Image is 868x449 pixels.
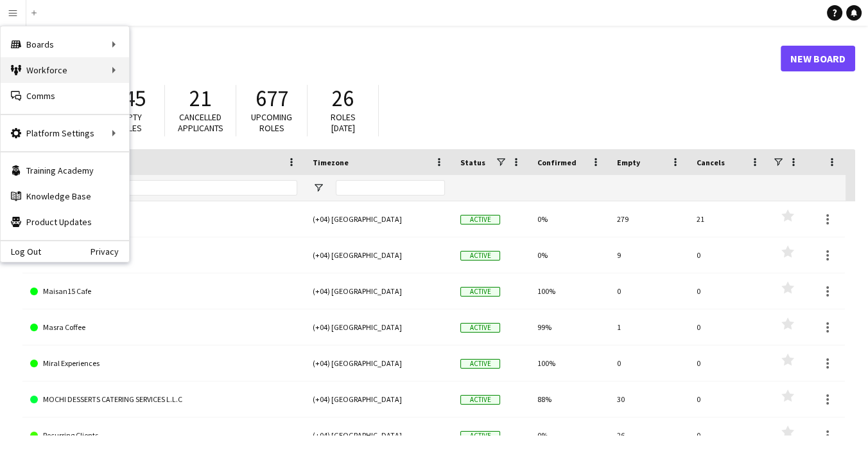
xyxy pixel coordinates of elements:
[460,323,500,333] span: Active
[609,345,689,381] div: 0
[697,158,725,167] span: Cancels
[251,111,292,134] span: Upcoming roles
[305,345,453,381] div: (+04) [GEOGRAPHIC_DATA]
[256,84,288,113] span: 677
[1,183,129,209] a: Knowledge Base
[305,273,453,309] div: (+04) [GEOGRAPHIC_DATA]
[609,201,689,237] div: 279
[617,158,640,167] span: Empty
[609,381,689,417] div: 30
[460,395,500,405] span: Active
[689,381,768,417] div: 0
[332,84,354,113] span: 26
[30,237,297,273] a: Adhoc (One Off Jobs)
[30,345,297,381] a: Miral Experiences
[689,201,768,237] div: 21
[530,201,609,237] div: 0%
[537,158,577,167] span: Confirmed
[609,237,689,273] div: 9
[178,111,223,134] span: Cancelled applicants
[530,273,609,309] div: 100%
[530,345,609,381] div: 100%
[22,49,781,68] h1: Boards
[30,381,297,417] a: MOCHI DESSERTS CATERING SERVICES L.L.C
[460,158,485,167] span: Status
[530,237,609,273] div: 0%
[313,182,324,194] button: Open Filter Menu
[336,180,445,196] input: Timezone Filter Input
[689,345,768,381] div: 0
[1,57,129,83] div: Workforce
[189,84,211,113] span: 21
[30,273,297,309] a: Maisan15 Cafe
[460,251,500,261] span: Active
[331,111,356,134] span: Roles [DATE]
[530,309,609,345] div: 99%
[1,120,129,146] div: Platform Settings
[30,201,297,237] a: 7 Management
[1,32,129,57] div: Boards
[1,83,129,109] a: Comms
[1,246,41,257] a: Log Out
[609,309,689,345] div: 1
[609,273,689,309] div: 0
[305,381,453,417] div: (+04) [GEOGRAPHIC_DATA]
[1,158,129,183] a: Training Academy
[460,359,500,369] span: Active
[689,309,768,345] div: 0
[460,431,500,441] span: Active
[689,273,768,309] div: 0
[781,46,855,71] a: New Board
[91,246,129,257] a: Privacy
[1,209,129,235] a: Product Updates
[460,215,500,225] span: Active
[305,237,453,273] div: (+04) [GEOGRAPHIC_DATA]
[305,201,453,237] div: (+04) [GEOGRAPHIC_DATA]
[305,309,453,345] div: (+04) [GEOGRAPHIC_DATA]
[530,381,609,417] div: 88%
[460,287,500,297] span: Active
[53,180,297,196] input: Board name Filter Input
[30,309,297,345] a: Masra Coffee
[689,237,768,273] div: 0
[313,158,349,167] span: Timezone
